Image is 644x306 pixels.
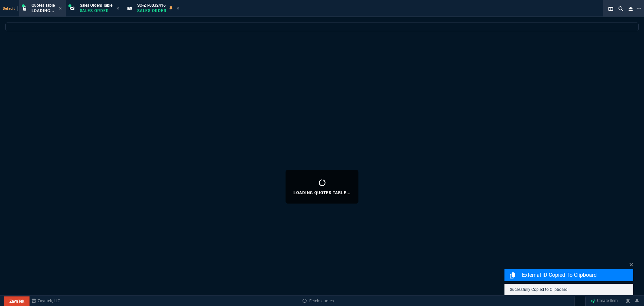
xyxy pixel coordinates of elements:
[303,298,334,304] a: Fetch: quotes
[80,3,112,8] span: Sales Orders Table
[606,5,616,13] nx-icon: Split Panels
[32,3,55,8] span: Quotes Table
[3,6,18,11] span: Default
[80,8,112,13] p: Sales Order
[510,287,628,293] p: Sucessfully Copied to Clipboard
[637,5,641,12] nx-icon: Open New Tab
[616,5,626,13] nx-icon: Search
[626,5,635,13] nx-icon: Close Workbench
[30,298,62,304] a: msbcCompanyName
[32,8,55,13] p: Loading...
[137,3,166,8] span: SO-ZT-0032416
[176,6,179,11] nx-icon: Close Tab
[293,190,350,195] p: Loading Quotes Table...
[588,296,621,306] a: Create Item
[59,6,62,11] nx-icon: Close Tab
[116,6,119,11] nx-icon: Close Tab
[137,8,167,13] p: Sales Order
[522,271,632,279] p: External ID Copied to Clipboard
